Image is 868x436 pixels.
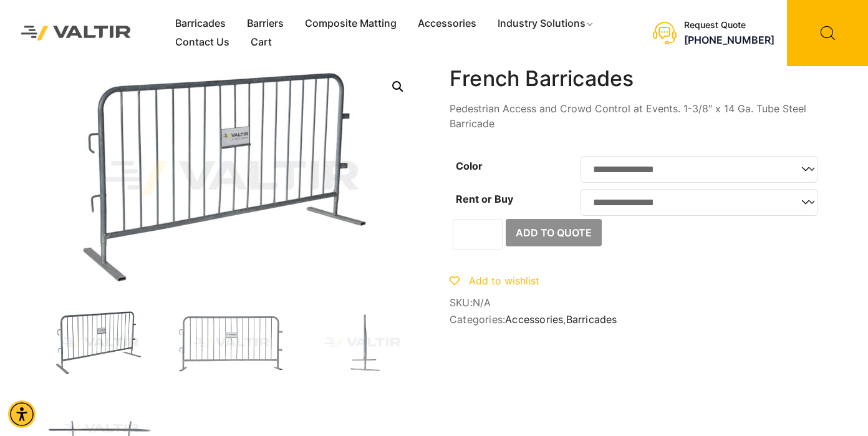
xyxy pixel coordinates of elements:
[450,274,539,287] a: Add to wishlist
[505,313,563,326] a: Accessories
[469,274,539,287] span: Add to wishlist
[453,219,503,250] input: Product quantity
[684,34,774,46] a: call (888) 496-3625
[294,14,407,33] a: Composite Matting
[450,101,824,131] p: Pedestrian Access and Crowd Control at Events. 1-3/8″ x 14 Ga. Tube Steel Barricade
[473,296,491,309] span: N/A
[8,400,36,428] div: Accessibility Menu
[450,314,824,326] span: Categories: ,
[165,33,240,52] a: Contact Us
[236,14,294,33] a: Barriers
[9,14,143,52] img: Valtir Rentals
[387,75,409,98] a: 🔍
[450,66,824,92] h1: French Barricades
[306,309,418,377] img: A vertical metal stand with a base, designed for stability, shown against a plain background.
[487,14,605,33] a: Industry Solutions
[450,297,824,309] span: SKU:
[165,14,236,33] a: Barricades
[506,219,602,246] button: Add to Quote
[240,33,282,52] a: Cart
[456,193,513,205] label: Rent or Buy
[566,313,617,326] a: Barricades
[175,309,287,377] img: A metallic crowd control barrier with vertical bars and a sign labeled "VALTIR" in the center.
[44,309,157,377] img: FrenchBar_3Q-1.jpg
[684,20,774,31] div: Request Quote
[407,14,487,33] a: Accessories
[456,160,483,172] label: Color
